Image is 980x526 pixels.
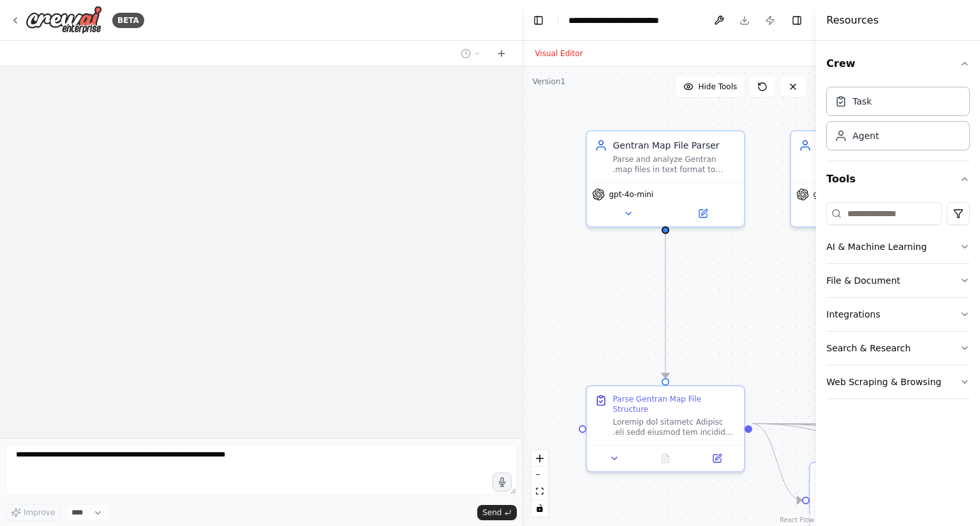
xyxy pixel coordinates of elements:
[532,77,565,87] div: Version 1
[531,450,548,467] button: zoom in
[852,95,872,108] div: Task
[586,130,745,228] div: Gentran Map File ParserParse and analyze Gentran .map files in text format to extract the structu...
[530,11,547,29] button: Hide left sidebar
[826,46,970,82] button: Crew
[586,385,745,472] div: Parse Gentran Map File StructureLoremip dol sitametc Adipisc .eli sedd eiusmod tem incidid utl et...
[790,130,949,228] div: gpt-4o-mini
[482,508,501,518] span: Send
[826,161,970,197] button: Tools
[531,483,548,500] button: fit view
[826,365,970,398] button: Web Scraping & Browsing
[612,417,736,437] div: Loremip dol sitametc Adipisc .eli sedd eiusmod tem incidid utl etdolorema aliquaenim: 6. **Admin ...
[531,467,548,483] button: zoom out
[112,13,144,28] div: BETA
[826,82,970,161] div: Crew
[667,206,739,221] button: Open in side panel
[527,46,590,61] button: Visual Editor
[826,298,970,331] button: Integrations
[612,394,736,414] div: Parse Gentran Map File Structure
[456,46,486,61] button: Switch to previous chat
[699,82,738,92] span: Hide Tools
[493,472,512,492] button: Click to speak your automation idea
[826,13,879,28] h4: Resources
[659,234,672,378] g: Edge from a95bbea0-873a-4fca-8d40-df7476b95fd1 to d2a9a747-8ea3-48c0-b0c8-dd0f6137de5a
[826,197,970,409] div: Tools
[477,505,517,520] button: Send
[852,129,879,142] div: Agent
[531,500,548,516] button: toggle interactivity
[612,139,736,152] div: Gentran Map File Parser
[609,189,653,200] span: gpt-4o-mini
[826,332,970,365] button: Search & Research
[24,508,55,518] span: Improve
[639,451,693,466] button: No output available
[780,516,814,523] a: React Flow attribution
[752,417,802,506] g: Edge from d2a9a747-8ea3-48c0-b0c8-dd0f6137de5a to 2aee707b-04e7-4f4a-bf93-915446413758
[676,77,745,97] button: Hide Tools
[26,6,102,34] img: Logo
[826,230,970,263] button: AI & Machine Learning
[491,46,512,61] button: Start a new chat
[612,154,736,175] div: Parse and analyze Gentran .map files in text format to extract the structural components includin...
[5,504,61,521] button: Improve
[531,450,548,516] div: React Flow controls
[826,264,970,297] button: File & Document
[568,14,659,27] nav: breadcrumb
[695,451,739,466] button: Open in side panel
[788,11,806,29] button: Hide right sidebar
